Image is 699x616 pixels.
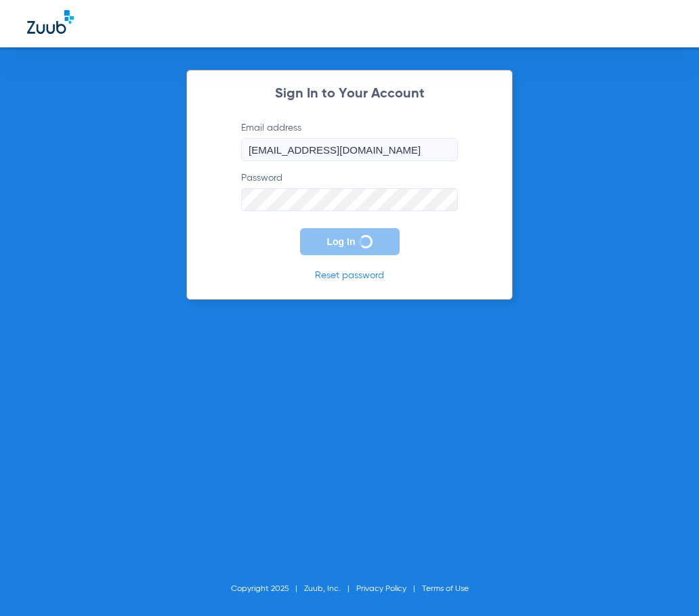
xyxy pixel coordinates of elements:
[422,585,469,593] a: Terms of Use
[221,87,478,101] h2: Sign In to Your Account
[241,121,458,161] label: Email address
[231,582,304,596] li: Copyright 2025
[241,171,458,211] label: Password
[356,585,406,593] a: Privacy Policy
[241,138,458,161] input: Email address
[631,551,699,616] iframe: Chat Widget
[327,236,356,247] span: Log In
[304,582,356,596] li: Zuub, Inc.
[315,271,384,280] a: Reset password
[241,188,458,211] input: Password
[27,10,74,34] img: Zuub Logo
[300,228,400,255] button: Log In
